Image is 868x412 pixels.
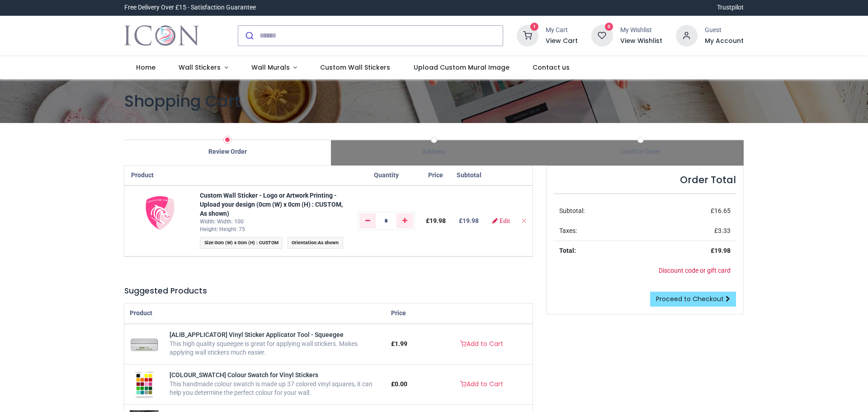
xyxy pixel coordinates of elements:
[714,207,731,214] span: 16.65
[200,226,245,232] span: Height: Height: 75
[170,380,380,398] div: This handmade colour swatch is made up 37 colored vinyl squares, it can help you determine the pe...
[711,207,731,214] span: £
[395,380,407,388] span: 0.00
[215,240,278,246] span: 0cm (W) x 0cm (H) : CUSTOM
[200,237,283,248] span: :
[533,63,570,72] span: Contact us
[386,303,430,324] th: Price
[251,63,290,72] span: Wall Murals
[134,380,155,387] a: [COLOUR_SWATCH] Colour Swatch for Vinyl Stickers
[134,370,155,399] img: [COLOUR_SWATCH] Colour Swatch for Vinyl Stickers
[288,237,343,248] span: :
[605,23,613,31] sup: 0
[705,26,744,35] div: Guest
[130,340,159,347] a: [ALIB_APPLICATOR] Vinyl Sticker Applicator Tool - Squeegee
[167,56,240,80] a: Wall Stickers
[554,201,652,221] td: Subtotal:
[124,90,744,112] h1: Shopping Cart
[530,23,539,31] sup: 1
[705,37,744,46] a: My Account
[420,166,451,186] th: Price
[374,171,399,179] span: Quantity
[320,63,390,72] span: Custom Wall Stickers
[459,217,479,224] b: £
[714,247,731,254] span: 19.98
[517,31,538,38] a: 1
[659,267,731,274] a: Discount code or gift card
[170,371,318,379] a: [COLOUR_SWATCH] Colour Swatch for Vinyl Stickers
[546,26,578,35] div: My Cart
[591,31,613,38] a: 0
[462,217,479,224] span: 19.98
[124,23,199,48] a: Logo of Icon Wall Stickers
[331,147,538,156] div: Address
[454,377,509,392] a: Add to Cart
[124,285,533,297] h5: Suggested Products
[124,3,256,12] div: Free Delivery Over £15 - Satisfaction Guarantee
[554,221,652,241] td: Taxes:
[124,147,331,156] div: Review Order
[238,26,259,46] button: Submit
[179,63,221,72] span: Wall Stickers
[131,191,189,235] img: AAAAAZJREFUAwDbjC9fRtDDGgAAAABJRU5ErkJggg==
[650,292,736,307] a: Proceed to Checkout
[391,380,407,388] span: £
[546,37,578,46] a: View Cart
[620,26,662,35] div: My Wishlist
[717,3,744,12] a: Trustpilot
[451,166,487,186] th: Subtotal
[359,213,376,228] a: Remove one
[292,240,316,246] span: Orientation
[500,218,510,224] span: Edit
[204,240,213,246] span: Size
[130,330,159,359] img: [ALIB_APPLICATOR] Vinyl Sticker Applicator Tool - Squeegee
[124,166,194,186] th: Product
[620,37,662,46] a: View Wishlist
[537,147,744,156] div: Confirm Order
[124,23,199,48] img: Icon Wall Stickers
[395,340,407,347] span: 1.99
[136,63,156,72] span: Home
[200,192,343,217] a: Custom Wall Sticker - Logo or Artwork Printing - Upload your design (0cm (W) x 0cm (H) : CUSTOM, ...
[492,218,510,224] a: Edit
[200,218,244,225] span: Width: Width: 100
[318,240,339,246] span: As shown
[521,217,527,224] a: Remove from cart
[559,247,576,254] strong: Total:
[414,63,509,72] span: Upload Custom Mural Image
[124,303,386,324] th: Product
[454,336,509,352] a: Add to Cart
[554,173,736,186] h4: Order Total
[718,227,731,234] span: 3.33
[391,340,407,347] span: £
[426,217,446,224] span: £
[714,227,731,234] span: £
[170,340,380,357] div: This high quality squeegee is great for applying wall stickers. Makes applying wall stickers much...
[429,217,446,224] span: 19.98
[240,56,309,80] a: Wall Murals
[656,294,724,303] span: Proceed to Checkout
[396,213,413,228] a: Add one
[711,247,731,254] strong: £
[170,331,344,338] a: [ALIB_APPLICATOR] Vinyl Sticker Applicator Tool - Squeegee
